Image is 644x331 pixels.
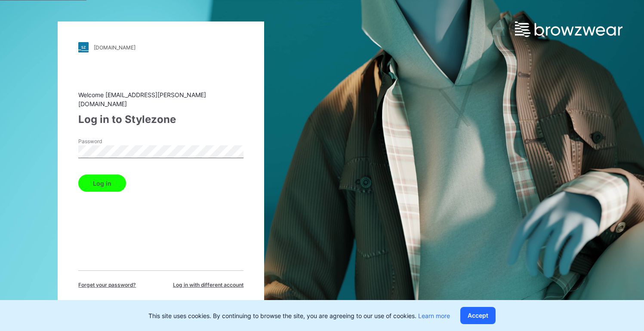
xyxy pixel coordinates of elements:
[78,42,243,52] a: [DOMAIN_NAME]
[78,90,243,108] div: Welcome [EMAIL_ADDRESS][PERSON_NAME][DOMAIN_NAME]
[515,21,622,37] img: browzwear-logo.e42bd6dac1945053ebaf764b6aa21510.svg
[173,281,243,289] span: Log in with different account
[78,112,243,127] div: Log in to Stylezone
[78,138,139,145] label: Password
[78,42,89,52] img: stylezone-logo.562084cfcfab977791bfbf7441f1a819.svg
[418,312,450,319] a: Learn more
[460,307,496,324] button: Accept
[94,44,136,51] div: [DOMAIN_NAME]
[78,281,136,289] span: Forget your password?
[148,311,450,320] p: This site uses cookies. By continuing to browse the site, you are agreeing to our use of cookies.
[78,175,126,192] button: Log in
